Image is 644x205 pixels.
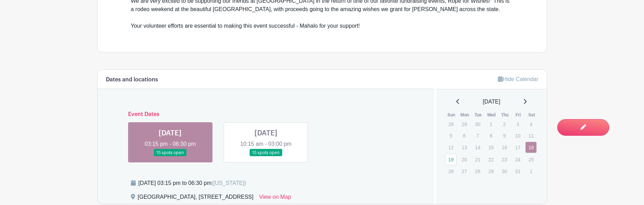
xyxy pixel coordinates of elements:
[445,142,457,153] p: 12
[106,77,158,83] h6: Dates and locations
[459,154,470,165] p: 20
[445,130,457,141] p: 5
[485,166,497,177] p: 29
[472,142,483,153] p: 14
[525,166,537,177] p: 1
[471,112,485,118] th: Tue
[459,119,470,130] p: 29
[485,154,497,165] p: 22
[485,142,497,153] p: 15
[445,112,458,118] th: Sun
[445,119,457,130] p: 28
[499,130,510,141] p: 9
[139,179,246,187] div: [DATE] 03:15 pm to 06:30 pm
[499,166,510,177] p: 30
[525,142,537,153] a: 18
[138,193,254,204] div: [GEOGRAPHIC_DATA], [STREET_ADDRESS]
[472,130,483,141] p: 7
[525,119,537,130] p: 4
[472,119,483,130] p: 30
[445,166,457,177] p: 26
[512,154,524,165] p: 24
[525,112,538,118] th: Sat
[499,142,510,153] p: 16
[445,154,457,165] a: 19
[459,166,470,177] p: 27
[512,112,525,118] th: Fri
[512,166,524,177] p: 31
[512,119,524,130] p: 3
[512,130,524,141] p: 10
[498,76,538,82] a: Hide Calendar
[472,166,483,177] p: 28
[525,130,537,141] p: 11
[499,154,510,165] p: 23
[498,112,512,118] th: Thu
[458,112,472,118] th: Mon
[123,111,410,118] h6: Event Dates
[459,142,470,153] p: 13
[485,130,497,141] p: 8
[485,112,499,118] th: Wed
[485,119,497,130] p: 1
[211,180,246,186] span: ([US_STATE])
[512,142,524,153] p: 17
[259,193,291,204] a: View on Map
[483,98,500,106] span: [DATE]
[499,119,510,130] p: 2
[525,154,537,165] p: 25
[472,154,483,165] p: 21
[459,130,470,141] p: 6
